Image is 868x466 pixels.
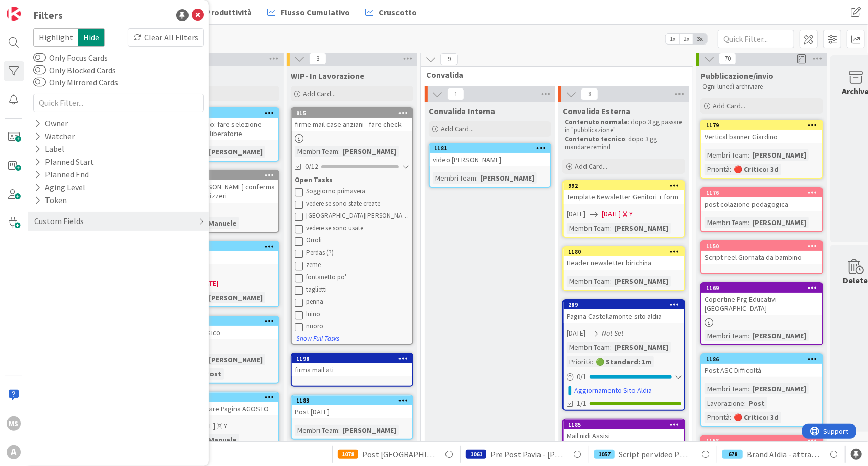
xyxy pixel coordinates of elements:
[158,402,278,415] div: Indeed - Sistemare Pagina AGOSTO
[562,106,630,116] span: Convalida Esterna
[567,328,585,339] span: [DATE]
[306,261,409,269] div: zeme
[162,109,278,117] div: 1146
[7,416,21,431] div: MS
[340,146,399,157] div: [PERSON_NAME]
[158,326,278,339] div: Lunedì Blu - Lessico
[78,28,105,47] span: Hide
[441,124,474,134] span: Add Card...
[612,223,671,234] div: [PERSON_NAME]
[564,181,684,204] div: 992Template Newsletter Genitori + form
[33,52,108,64] label: Only Focus Cards
[564,181,684,190] div: 992
[306,285,409,294] div: taglietti
[702,83,821,91] p: Ogni lunedì archiviare
[33,215,85,228] div: Custom Fields
[340,425,399,436] div: [PERSON_NAME]
[306,249,409,257] div: Perdas (?)
[206,292,265,303] div: [PERSON_NAME]
[705,397,744,409] div: Lavorazione
[292,363,412,376] div: firma mail ati
[706,284,822,292] div: 1169
[719,53,736,65] span: 70
[693,34,707,44] span: 3x
[567,223,610,234] div: Membri Team
[292,405,412,418] div: Post [DATE]
[292,118,412,131] div: firme mail case anziani - fare check
[564,309,684,323] div: Pagina Castellamonte sito aldia
[224,420,227,431] div: Y
[33,194,68,207] div: Token
[565,118,628,126] strong: Contenuto normale
[748,217,749,228] span: :
[206,434,239,446] div: Manuele
[379,6,417,18] span: Cruscotto
[701,241,822,251] div: 1150
[292,396,412,418] div: 1183Post [DATE]
[748,330,749,341] span: :
[306,310,409,318] div: luino
[619,448,691,460] span: Script per video PROMO CE
[747,448,819,460] span: Brand Aldia - attrattività
[731,164,781,175] div: 🔴 Critico: 3d
[291,71,364,81] span: WIP- In Lavorazione
[567,209,585,219] span: [DATE]
[565,135,625,143] strong: Contenuto tecnico
[433,172,476,184] div: Membri Team
[476,172,478,184] span: :
[701,293,822,315] div: Copertine Prg Educativi [GEOGRAPHIC_DATA]
[162,172,278,179] div: 1195
[33,94,204,112] input: Quick Filter...
[478,172,537,184] div: [PERSON_NAME]
[705,217,748,228] div: Membri Team
[33,28,78,47] span: Highlight
[666,34,679,44] span: 1x
[567,356,592,367] div: Priorità
[567,342,610,353] div: Membri Team
[206,217,239,229] div: Manuele
[33,64,116,76] label: Only Blocked Cards
[701,130,822,143] div: Vertical banner Giardino
[434,145,550,152] div: 1181
[158,108,278,140] div: 1146LB post kit bimbo: fare selezione foto e mandare liberatorie
[296,397,412,404] div: 1183
[565,118,683,135] p: : dopo 3 gg passare in "pubblicazione"
[701,436,822,446] div: 1158
[749,383,809,394] div: [PERSON_NAME]
[744,397,746,409] span: :
[602,328,624,338] i: Not Set
[701,354,822,377] div: 1186Post ASC Difficoltà
[430,144,550,166] div: 1181video [PERSON_NAME]
[564,300,684,309] div: 289
[564,190,684,204] div: Template Newsletter Genitori + form
[722,450,743,459] div: 678
[610,223,612,234] span: :
[701,283,822,293] div: 1169
[33,77,46,87] button: Only Mirrored Cards
[749,217,809,228] div: [PERSON_NAME]
[610,276,612,287] span: :
[292,354,412,363] div: 1198
[295,146,338,157] div: Membri Team
[731,412,781,423] div: 🔴 Critico: 3d
[610,342,612,353] span: :
[303,89,336,98] span: Add Card...
[305,161,318,172] span: 0/12
[292,108,412,118] div: 815
[705,330,748,341] div: Membri Team
[338,425,340,436] span: :
[701,251,822,264] div: Script reel Giornata da bambino
[33,156,95,168] div: Planned Start
[338,146,340,157] span: :
[306,224,409,232] div: vedere se sono usate
[706,356,822,363] div: 1186
[706,189,822,196] div: 1176
[592,356,593,367] span: :
[706,437,822,445] div: 1158
[162,243,278,250] div: 680
[705,412,730,423] div: Priorità
[447,88,464,100] span: 1
[206,6,252,18] span: Produttività
[748,149,749,161] span: :
[568,248,684,255] div: 1180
